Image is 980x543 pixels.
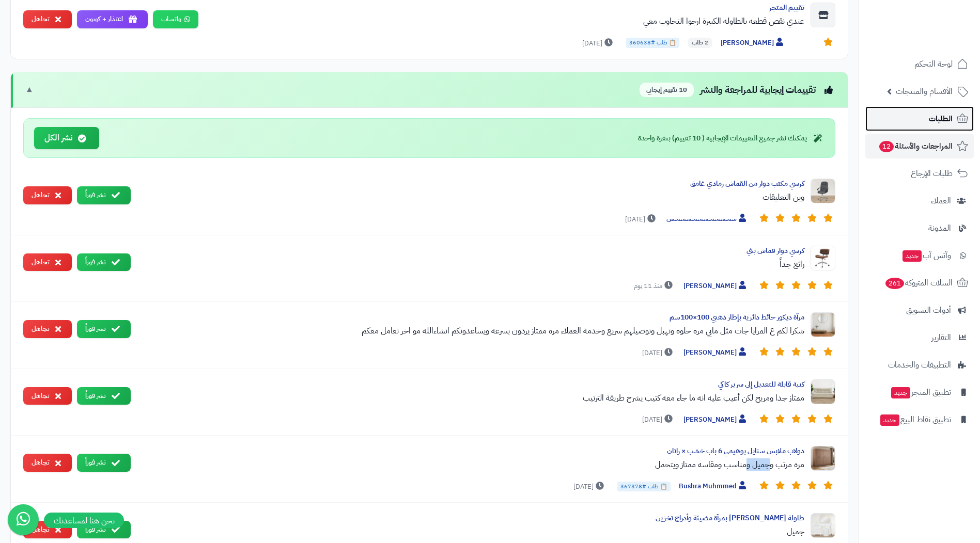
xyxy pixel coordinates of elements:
a: المدونة [865,216,974,241]
a: تطبيق المتجرجديد [865,380,974,405]
a: واتساب [153,10,198,28]
div: شكرا لكم ع المرايا جات مثل مابي مره حلوه وتهبل وتوصيلهم سريع وخدمة العملاء مره ممتاز يردون بسرعه ... [139,325,804,337]
button: تجاهل [23,387,72,405]
span: طلبات الإرجاع [911,166,953,181]
button: نشر الكل [34,127,99,149]
div: كنبة قابلة للتعديل إلى سرير كاكي [139,379,804,390]
button: تجاهل [23,521,72,539]
span: [DATE] [582,38,615,49]
span: الطلبات [929,111,953,126]
a: المراجعات والأسئلة12 [865,134,974,158]
a: التقارير [865,325,974,350]
span: ▼ [25,84,34,95]
span: السلات المتروكة [884,276,953,290]
a: تطبيق نقاط البيعجديد [865,407,974,432]
a: السلات المتروكة261 [865,270,974,295]
a: العملاء [865,188,974,213]
button: تجاهل [23,253,72,272]
span: 261 [885,278,904,289]
div: عندي نقص قطعه بالطاوله الكبيرة ارجوا التجاوب معي [207,15,804,27]
div: دولاب ملابس ستايل بوهيمي 6 باب خشب × راتان [139,446,804,456]
span: 10 تقييم إيجابي [640,83,694,98]
img: Product [811,513,835,538]
span: الأقسام والمنتجات [896,84,953,99]
span: Bushra Muhmmed [679,481,749,492]
button: اعتذار + كوبون [77,10,148,28]
button: نشر فوراً [77,454,131,472]
button: تجاهل [23,10,72,28]
div: وين التعليقات [139,191,804,203]
span: 📋 طلب #367378 [617,482,671,492]
button: نشر فوراً [77,320,131,338]
span: 2 طلب [688,38,712,48]
span: العملاء [931,194,951,208]
span: لوحة التحكم [914,57,953,71]
span: [DATE] [642,414,675,425]
div: ممتاز جدا ومريح لكن أعيب عليه انه ما جاء معه كتيب يشرح طريقة الترتيب [139,392,804,404]
div: يمكنك نشر جميع التقييمات الإيجابية ( 10 تقييم) بنقرة واحدة [638,133,825,143]
img: Product [811,446,835,471]
span: [DATE] [573,482,606,492]
span: تطبيق المتجر [890,385,951,400]
a: لوحة التحكم [865,52,974,76]
img: Product [811,379,835,404]
span: جديد [891,387,910,398]
a: وآتس آبجديد [865,243,974,268]
span: [DATE] [642,348,675,358]
div: جميل [139,525,804,538]
span: جديد [880,414,899,426]
a: أدوات التسويق [865,298,974,323]
a: الطلبات [865,106,974,131]
button: نشر فوراً [77,387,131,405]
button: تجاهل [23,320,72,338]
span: التقارير [931,330,951,345]
span: 📋 طلب #360638 [626,38,679,48]
div: مره مرتب وجميل ومناسب ومقاسه ممتاز ويتحمل [139,458,804,471]
div: مرآة ديكور حائط دائرية بإطار ذهبي 100×100سم [139,312,804,323]
div: كرسي دوار قماش بني [139,246,804,256]
img: Product [811,179,835,203]
span: جديد [903,250,922,262]
div: كرسي مكتب دوار من القماش رمادي غامق [139,179,804,189]
div: تقييم المتجر [207,3,804,13]
img: logo-2.png [910,29,970,51]
button: نشر فوراً [77,521,131,539]
span: المدونة [928,221,951,235]
div: رائع جداً [139,258,804,270]
div: طاولة [PERSON_NAME] بمرآة مضيئة وأدراج تخزين [139,513,804,523]
span: [PERSON_NAME] [683,281,749,292]
span: 12 [879,141,894,152]
a: طلبات الإرجاع [865,161,974,186]
span: التطبيقات والخدمات [888,358,951,372]
img: Product [811,246,835,270]
img: Product [811,312,835,337]
span: أدوات التسويق [906,303,951,317]
div: تقييمات إيجابية للمراجعة والنشر [640,83,835,98]
span: [PERSON_NAME] [683,347,749,358]
span: منذ 11 يوم [634,281,675,291]
button: تجاهل [23,186,72,204]
a: التطبيقات والخدمات [865,353,974,377]
button: نشر فوراً [77,186,131,204]
span: سسسسسسسسسسسس [666,214,749,225]
span: المراجعات والأسئلة [878,139,953,153]
span: [DATE] [625,214,658,225]
span: [PERSON_NAME] [721,38,786,49]
button: نشر فوراً [77,253,131,272]
button: تجاهل [23,454,72,472]
span: [PERSON_NAME] [683,414,749,425]
span: وآتس آب [901,248,951,263]
span: تطبيق نقاط البيع [879,412,951,427]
